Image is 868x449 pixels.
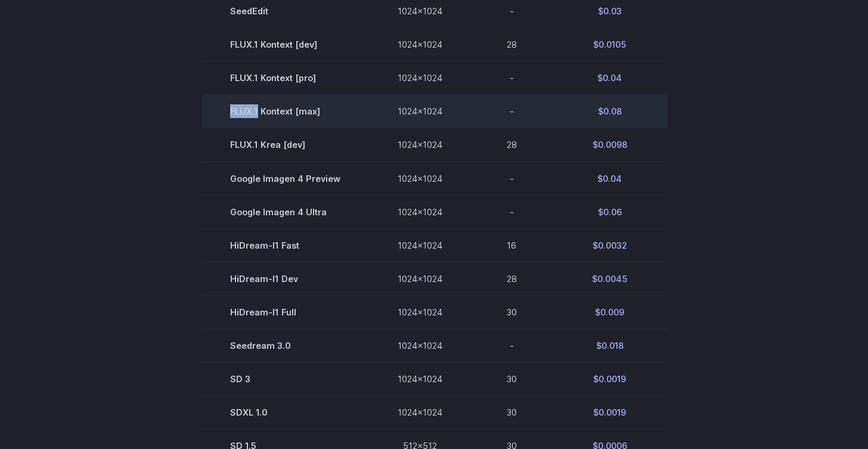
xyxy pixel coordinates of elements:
td: SDXL 1.0 [201,395,369,429]
td: $0.04 [553,162,667,195]
td: HiDream-I1 Full [201,295,369,329]
td: 1024x1024 [369,61,471,95]
td: FLUX.1 Krea [dev] [201,128,369,162]
td: Seedream 3.0 [201,329,369,362]
td: - [471,162,553,195]
td: $0.0032 [553,228,667,262]
td: - [471,95,553,128]
td: 28 [471,128,553,162]
td: 1024x1024 [369,28,471,61]
td: 30 [471,295,553,329]
td: - [471,329,553,362]
td: HiDream-I1 Dev [201,262,369,295]
td: 1024x1024 [369,262,471,295]
td: 1024x1024 [369,395,471,429]
td: - [471,61,553,95]
td: $0.0019 [553,395,667,429]
td: $0.009 [553,295,667,329]
td: 1024x1024 [369,128,471,162]
td: 1024x1024 [369,329,471,362]
td: 1024x1024 [369,362,471,395]
td: 1024x1024 [369,295,471,329]
td: 30 [471,395,553,429]
td: $0.04 [553,61,667,95]
td: 28 [471,262,553,295]
td: FLUX.1 Kontext [max] [201,95,369,128]
td: Google Imagen 4 Preview [201,162,369,195]
td: $0.06 [553,195,667,228]
td: $0.0045 [553,262,667,295]
td: - [471,195,553,228]
td: $0.0105 [553,28,667,61]
td: $0.0019 [553,362,667,395]
td: 1024x1024 [369,162,471,195]
td: 1024x1024 [369,95,471,128]
td: 30 [471,362,553,395]
td: 16 [471,228,553,262]
td: $0.08 [553,95,667,128]
td: FLUX.1 Kontext [pro] [201,61,369,95]
td: HiDream-I1 Fast [201,228,369,262]
td: 1024x1024 [369,195,471,228]
td: FLUX.1 Kontext [dev] [201,28,369,61]
td: $0.0098 [553,128,667,162]
td: Google Imagen 4 Ultra [201,195,369,228]
td: $0.018 [553,329,667,362]
td: 1024x1024 [369,228,471,262]
td: 28 [471,28,553,61]
td: SD 3 [201,362,369,395]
